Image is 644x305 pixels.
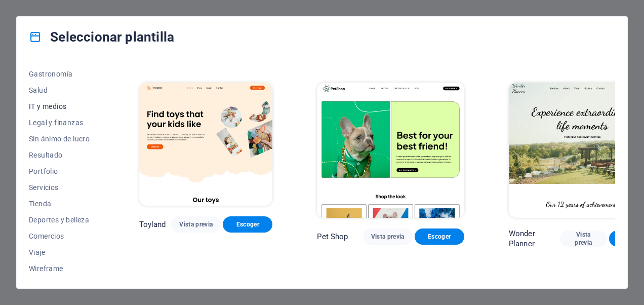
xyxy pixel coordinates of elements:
[139,83,273,206] img: Toyland
[223,216,272,233] button: Escoger
[363,228,413,245] button: Vista previa
[29,70,95,78] span: Gastronomía
[29,151,95,159] span: Resultado
[415,228,464,245] button: Escoger
[179,220,213,228] span: Vista previa
[29,98,95,115] button: IT y medios
[29,163,95,179] button: Portfolio
[139,219,166,230] p: Toyland
[29,131,95,147] button: Sin ánimo de lucro
[29,212,95,228] button: Deportes y belleza
[560,231,607,247] button: Vista previa
[29,196,95,212] button: Tienda
[29,216,95,224] span: Deportes y belleza
[29,66,95,82] button: Gastronomía
[29,264,95,273] span: Wireframe
[29,228,95,244] button: Comercios
[231,220,264,228] span: Escoger
[29,86,95,94] span: Salud
[568,231,599,247] span: Vista previa
[29,244,95,260] button: Viaje
[29,119,95,127] span: Legal y finanzas
[29,29,174,45] h4: Seleccionar plantilla
[317,83,464,218] img: Pet Shop
[29,115,95,131] button: Legal y finanzas
[171,216,221,233] button: Vista previa
[29,179,95,196] button: Servicios
[29,135,95,143] span: Sin ánimo de lucro
[317,232,348,242] p: Pet Shop
[29,183,95,192] span: Servicios
[371,233,405,241] span: Vista previa
[509,228,560,249] p: Wonder Planner
[29,200,95,208] span: Tienda
[29,232,95,240] span: Comercios
[29,260,95,277] button: Wireframe
[29,147,95,163] button: Resultado
[29,248,95,256] span: Viaje
[29,82,95,98] button: Salud
[29,167,95,175] span: Portfolio
[29,102,95,110] span: IT y medios
[423,233,456,241] span: Escoger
